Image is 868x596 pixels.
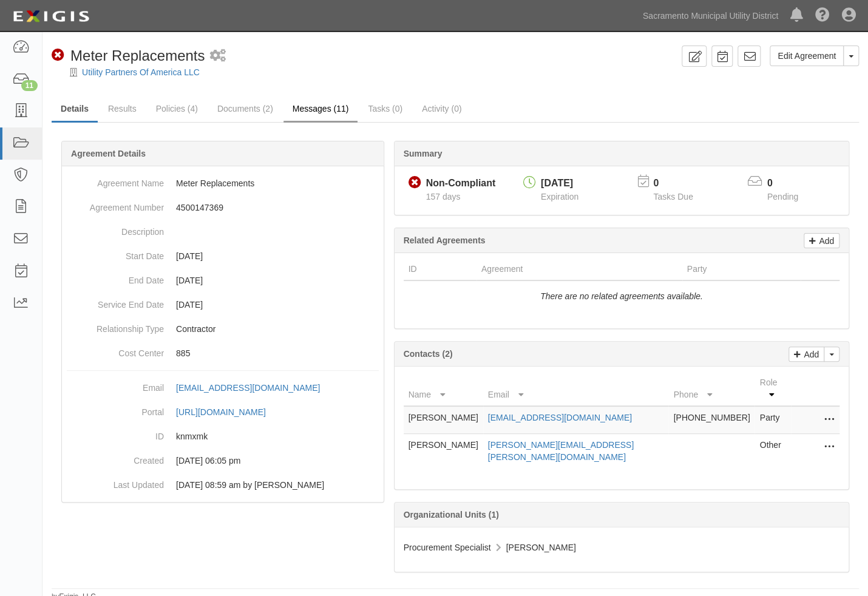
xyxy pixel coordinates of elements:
span: [PERSON_NAME] [506,543,575,552]
div: [EMAIL_ADDRESS][DOMAIN_NAME] [176,382,320,394]
span: Tasks Due [653,192,693,201]
img: logo-5460c22ac91f19d4615b14bd174203de0afe785f0fc80cf4dbbc73dc1793850b.png [9,5,93,27]
div: 11 [21,80,38,91]
th: Name [404,371,483,406]
th: Phone [668,371,754,406]
dd: 4500147369 [67,195,379,220]
i: Non-Compliant [409,177,421,189]
span: Pending [767,192,798,201]
dt: Last Updated [67,473,164,491]
td: [PERSON_NAME] [404,434,483,469]
a: Add [804,233,839,248]
a: Policies (4) [147,97,207,121]
dt: Cost Center [67,341,164,359]
td: Party [754,406,791,434]
a: Add [788,347,824,362]
dt: Start Date [67,244,164,262]
span: Expiration [541,192,578,201]
dd: knmxmk [67,424,379,449]
p: 0 [767,177,813,191]
i: Help Center - Complianz [815,8,830,23]
b: Agreement Details [71,149,146,158]
div: Meter Replacements [52,46,205,66]
th: ID [404,258,476,280]
td: [PERSON_NAME] [404,406,483,434]
dd: Meter Replacements [67,171,379,195]
dt: ID [67,424,164,442]
b: Summary [404,149,442,158]
p: Add [801,347,819,361]
td: [PHONE_NUMBER] [668,406,754,434]
b: Organizational Units (1) [404,510,499,520]
div: [DATE] [541,177,578,191]
span: Procurement Specialist [404,543,491,552]
dt: Agreement Name [67,171,164,189]
p: 885 [176,347,379,359]
th: Agreement [476,258,682,280]
b: Related Agreements [404,235,486,245]
a: Results [99,97,146,121]
i: 1 scheduled workflow [209,50,225,63]
dt: Email [67,376,164,394]
a: Documents (2) [208,97,282,121]
dd: Contractor [67,317,379,341]
a: [EMAIL_ADDRESS][DOMAIN_NAME] [176,383,333,393]
div: Non-Compliant [426,177,496,191]
a: Messages (11) [283,97,358,123]
th: Party [682,258,801,280]
a: [EMAIL_ADDRESS][DOMAIN_NAME] [488,413,632,422]
dd: [DATE] 06:05 pm [67,449,379,473]
i: There are no related agreements available. [540,291,703,301]
dt: Created [67,449,164,467]
a: Activity (0) [413,97,470,121]
th: Email [483,371,669,406]
a: Tasks (0) [359,97,412,121]
dd: [DATE] 08:59 am by [PERSON_NAME] [67,473,379,497]
i: Non-Compliant [52,49,64,62]
a: [PERSON_NAME][EMAIL_ADDRESS][PERSON_NAME][DOMAIN_NAME] [488,440,634,462]
p: Add [816,234,834,248]
dt: Service End Date [67,293,164,311]
dd: [DATE] [67,268,379,293]
dt: Agreement Number [67,195,164,214]
a: [URL][DOMAIN_NAME] [176,407,279,417]
dt: Portal [67,400,164,418]
dd: [DATE] [67,244,379,268]
a: Sacramento Municipal Utility District [637,4,784,28]
a: Utility Partners Of America LLC [82,67,200,77]
dt: Relationship Type [67,317,164,335]
th: Role [754,371,791,406]
a: Details [52,97,98,123]
p: 0 [653,177,708,191]
a: Edit Agreement [770,46,844,66]
dt: Description [67,220,164,238]
b: Contacts (2) [404,349,453,359]
span: Meter Replacements [70,47,205,64]
dd: [DATE] [67,293,379,317]
dt: End Date [67,268,164,286]
span: Since 04/28/2025 [426,192,461,201]
td: Other [754,434,791,469]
